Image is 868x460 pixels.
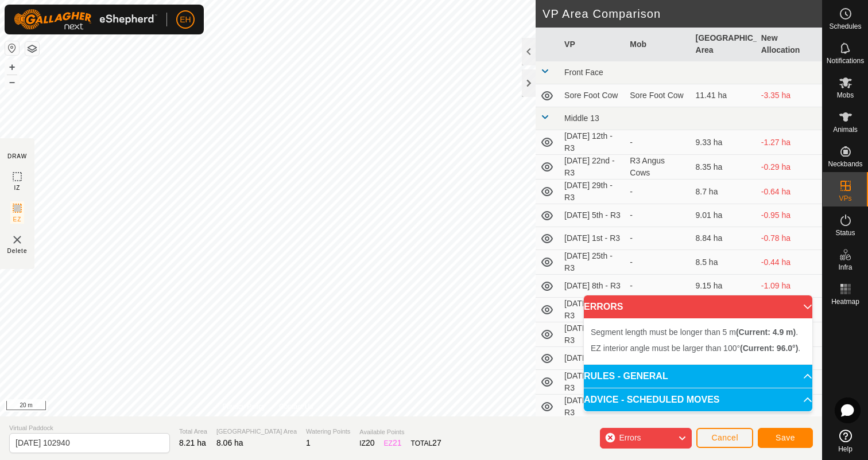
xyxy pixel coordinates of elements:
a: Contact Us [279,401,313,412]
td: -0.44 ha [757,250,822,275]
td: [DATE] 8th - R3 [560,275,625,298]
span: RULES - GENERAL [584,372,668,381]
div: DRAW [7,152,27,161]
td: 8.84 ha [691,227,757,250]
span: EZ [13,215,22,224]
span: Notifications [827,57,864,64]
b: (Current: 96.0°) [740,344,798,353]
span: 27 [432,438,441,447]
button: + [5,60,19,74]
span: Total Area [179,427,207,436]
td: -0.29 ha [757,155,822,180]
td: 9.15 ha [691,275,757,298]
button: Reset Map [5,41,19,55]
span: Neckbands [828,161,862,167]
span: Cancel [711,433,738,442]
span: Mobs [837,92,854,99]
div: - [630,232,686,244]
div: - [630,137,686,149]
h2: VP Area Comparison [542,7,822,21]
td: 8.7 ha [691,180,757,204]
td: [DATE] 31st - R3 [560,395,625,419]
img: Gallagher Logo [14,9,157,30]
p-accordion-header: ADVICE - SCHEDULED MOVES [584,388,812,411]
span: Watering Points [306,427,350,436]
span: Infra [838,264,852,271]
td: 11.41 ha [691,84,757,107]
td: -3.35 ha [757,84,822,107]
td: Sore Foot Cow [560,84,625,107]
span: 8.06 ha [216,438,243,447]
span: EZ interior angle must be larger than 100° . [591,344,800,353]
p-accordion-content: ERRORS [584,318,812,364]
b: (Current: 4.9 m) [736,328,796,337]
td: [DATE] 6th - R3 [560,347,625,370]
span: VPs [839,195,851,202]
td: 9.01 ha [691,204,757,227]
div: - [630,186,686,198]
td: [DATE] 1st - R3 [560,227,625,250]
div: IZ [359,437,374,449]
td: -1.09 ha [757,275,822,298]
span: Help [838,446,852,453]
span: Animals [833,126,858,133]
span: Status [835,229,855,236]
th: VP [560,28,625,61]
td: [DATE] 23rd - R3 [560,298,625,322]
span: Middle 13 [564,114,599,123]
td: -0.64 ha [757,180,822,204]
th: [GEOGRAPHIC_DATA] Area [691,28,757,61]
button: Cancel [696,428,753,448]
td: [DATE] 24th - R3 [560,370,625,395]
button: Save [758,428,813,448]
span: Save [776,433,795,442]
td: [DATE] 22nd - R3 [560,155,625,180]
span: Virtual Paddock [9,423,170,433]
span: Schedules [829,23,861,30]
p-accordion-header: RULES - GENERAL [584,365,812,388]
span: ERRORS [584,302,623,311]
div: Sore Foot Cow [630,89,686,102]
div: EZ [384,437,402,449]
span: ADVICE - SCHEDULED MOVES [584,395,719,404]
div: TOTAL [411,437,441,449]
img: VP [10,233,24,247]
p-accordion-header: ERRORS [584,295,812,318]
span: Segment length must be longer than 5 m . [591,328,798,337]
span: 20 [366,438,375,447]
span: 1 [306,438,311,447]
td: -0.95 ha [757,204,822,227]
span: 8.21 ha [179,438,206,447]
span: Front Face [564,68,603,77]
span: 21 [393,438,402,447]
td: -1.27 ha [757,130,822,155]
span: Available Points [359,427,441,437]
span: Heatmap [831,298,859,305]
td: [DATE] 29th - R3 [560,180,625,204]
span: Delete [7,247,28,255]
td: 9.33 ha [691,130,757,155]
div: - [630,256,686,268]
a: Privacy Policy [222,401,265,412]
button: – [5,75,19,89]
span: IZ [14,184,21,192]
td: [DATE] 5th - R3 [560,204,625,227]
td: 8.35 ha [691,155,757,180]
a: Help [823,425,868,457]
div: - [630,209,686,221]
td: [DATE] 25th - R3 [560,250,625,275]
div: R3 Angus Cows [630,155,686,179]
th: Mob [625,28,691,61]
span: EH [180,14,191,26]
td: [DATE] 30th - R3 [560,322,625,347]
button: Map Layers [25,42,39,56]
th: New Allocation [757,28,822,61]
div: - [630,280,686,292]
span: [GEOGRAPHIC_DATA] Area [216,427,297,436]
td: -0.78 ha [757,227,822,250]
span: Errors [619,433,641,442]
td: [DATE] 12th - R3 [560,130,625,155]
td: 8.5 ha [691,250,757,275]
